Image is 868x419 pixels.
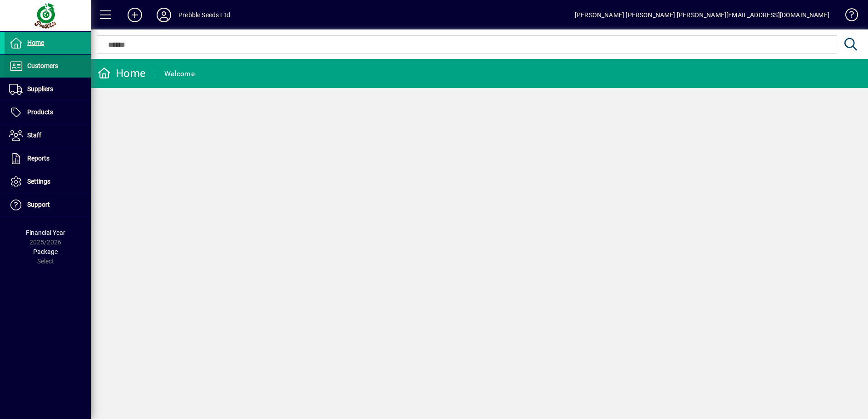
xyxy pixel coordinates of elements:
[149,7,178,23] button: Profile
[5,101,91,124] a: Products
[838,2,857,31] a: Knowledge Base
[5,78,91,101] a: Suppliers
[178,8,230,22] div: Prebble Seeds Ltd
[27,108,53,116] span: Products
[33,248,58,255] span: Package
[5,55,91,78] a: Customers
[5,124,91,147] a: Staff
[5,171,91,193] a: Settings
[26,229,65,236] span: Financial Year
[27,85,53,93] span: Suppliers
[27,39,44,46] span: Home
[575,8,829,22] div: [PERSON_NAME] [PERSON_NAME] [PERSON_NAME][EMAIL_ADDRESS][DOMAIN_NAME]
[98,66,146,81] div: Home
[27,201,50,208] span: Support
[27,155,49,162] span: Reports
[5,147,91,170] a: Reports
[27,132,41,139] span: Staff
[27,178,50,185] span: Settings
[120,7,149,23] button: Add
[164,67,195,81] div: Welcome
[27,62,58,69] span: Customers
[5,194,91,216] a: Support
